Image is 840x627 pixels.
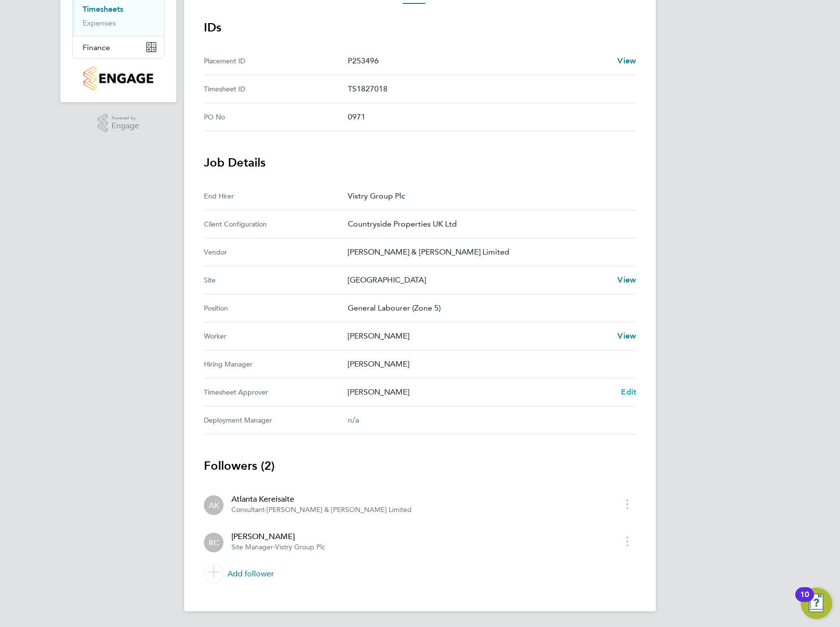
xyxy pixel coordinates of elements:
[204,55,348,67] div: Placement ID
[621,387,636,397] span: Edit
[204,218,348,230] div: Client Configuration
[231,531,325,542] div: [PERSON_NAME]
[83,43,110,52] span: Finance
[267,506,412,514] span: [PERSON_NAME] & [PERSON_NAME] Limited
[209,500,219,511] span: AK
[204,330,348,342] div: Worker
[348,302,628,314] p: General Labourer (Zone 5)
[204,458,636,474] h3: Followers (2)
[204,111,348,123] div: PO No
[231,493,412,505] div: Atlanta Kereisaite
[618,534,636,549] button: timesheet menu
[801,588,832,619] button: Open Resource Center, 10 new notifications
[73,36,164,58] button: Finance
[348,55,610,67] p: P253496
[618,496,636,512] button: timesheet menu
[231,506,265,514] span: Consultant
[204,20,636,35] h3: IDs
[112,122,139,130] span: Engage
[112,114,139,122] span: Powered by
[348,330,610,342] p: [PERSON_NAME]
[204,20,636,588] section: Details
[348,218,628,230] p: Countryside Properties UK Ltd
[204,190,348,202] div: End Hirer
[204,302,348,314] div: Position
[204,386,348,398] div: Timesheet Approver
[617,331,636,341] span: View
[348,246,628,258] p: [PERSON_NAME] & [PERSON_NAME] Limited
[348,190,628,202] p: Vistry Group Plc
[621,386,636,398] a: Edit
[83,18,116,28] a: Expenses
[265,506,267,514] span: ·
[204,274,348,286] div: Site
[275,543,325,551] span: Vistry Group Plc
[617,330,636,342] a: View
[204,83,348,95] div: Timesheet ID
[617,275,636,285] span: View
[209,537,219,548] span: RC
[204,358,348,370] div: Hiring Manager
[98,114,140,133] a: Powered byEngage
[617,274,636,286] a: View
[800,595,809,607] div: 10
[204,155,636,171] h3: Job Details
[204,414,348,426] div: Deployment Manager
[204,560,636,588] a: Add follower
[617,55,636,67] a: View
[617,56,636,65] span: View
[348,414,620,426] div: n/a
[348,274,610,286] p: [GEOGRAPHIC_DATA]
[204,533,224,552] div: Ross Claydon
[348,358,628,370] p: [PERSON_NAME]
[231,543,273,551] span: Site Manager
[72,66,165,90] a: Go to home page
[83,4,123,14] a: Timesheets
[273,543,275,551] span: ·
[348,111,628,123] p: 0971
[348,83,628,95] p: TS1827018
[204,246,348,258] div: Vendor
[348,386,613,398] p: [PERSON_NAME]
[204,495,224,515] div: Atlanta Kereisaite
[84,66,153,90] img: countryside-properties-logo-retina.png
